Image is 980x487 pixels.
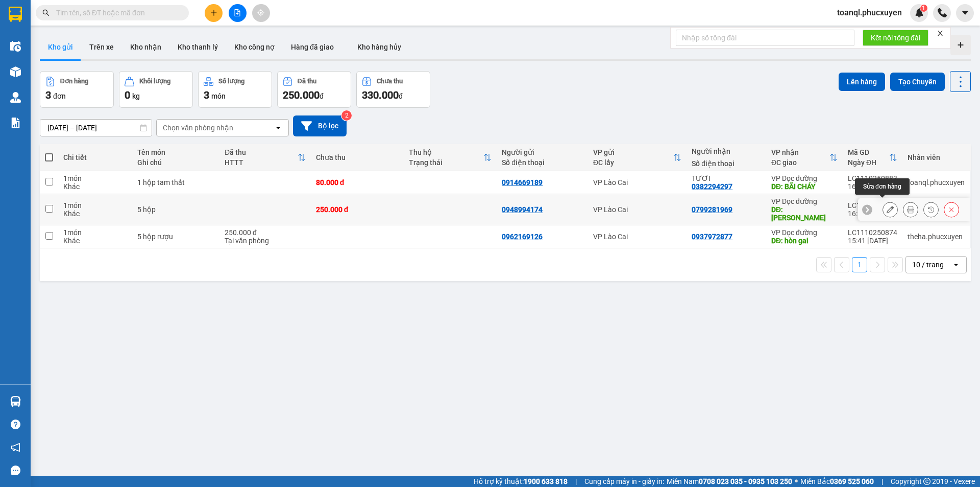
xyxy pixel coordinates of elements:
[229,4,247,22] button: file-add
[692,147,761,155] div: Người nhận
[316,205,399,214] div: 250.000 đ
[923,478,930,485] span: copyright
[205,4,223,22] button: plus
[210,9,217,16] span: plus
[204,89,209,101] span: 3
[63,153,127,161] div: Chi tiết
[316,153,399,161] div: Chưa thu
[524,477,568,485] strong: 1900 633 818
[63,228,127,237] div: 1 món
[9,7,22,22] img: logo-vxr
[283,35,342,59] button: Hàng đã giao
[40,120,152,136] input: Select a date range.
[283,89,320,101] span: 250.000
[912,260,944,270] div: 10 / trang
[225,148,298,156] div: Đã thu
[81,35,122,59] button: Trên xe
[575,476,577,487] span: |
[961,8,970,17] span: caret-down
[848,237,897,245] div: 15:41 [DATE]
[908,153,965,161] div: Nhân viên
[225,228,306,237] div: 250.000 đ
[63,182,127,191] div: Khác
[5,30,103,66] span: Gửi hàng [GEOGRAPHIC_DATA]: Hotline:
[169,35,226,59] button: Kho thanh lý
[409,158,483,167] div: Trạng thái
[226,35,283,59] button: Kho công nợ
[771,148,829,156] div: VP nhận
[362,89,399,101] span: 330.000
[692,182,732,191] div: 0382294297
[692,233,732,241] div: 0937972877
[60,78,88,85] div: Đơn hàng
[316,178,399,187] div: 80.000 đ
[211,92,226,100] span: món
[839,73,885,91] button: Lên hàng
[848,182,897,191] div: 16:18 [DATE]
[502,233,543,241] div: 0962169126
[771,197,838,205] div: VP Dọc đường
[881,476,883,487] span: |
[132,92,140,100] span: kg
[699,477,792,485] strong: 0708 023 035 - 0935 103 250
[356,71,430,108] button: Chưa thu330.000đ
[692,205,732,214] div: 0799281969
[10,118,21,128] img: solution-icon
[848,158,889,167] div: Ngày ĐH
[10,66,21,77] img: warehouse-icon
[137,205,214,214] div: 5 hộp
[863,30,928,46] button: Kết nối tổng đài
[320,92,324,100] span: đ
[938,8,947,17] img: phone-icon
[53,92,66,100] span: đơn
[119,71,193,108] button: Khối lượng0kg
[852,257,867,272] button: 1
[771,182,838,191] div: DĐ: BÃI CHÁY
[139,78,170,85] div: Khối lượng
[771,237,838,245] div: DĐ: hòn gai
[956,4,974,22] button: caret-down
[274,124,282,132] svg: open
[848,201,897,210] div: LC1110250882
[890,73,945,91] button: Tạo Chuyến
[137,233,214,241] div: 5 hộp rượu
[848,148,889,156] div: Mã GD
[11,5,96,27] strong: Công ty TNHH Phúc Xuyên
[584,476,664,487] span: Cung cấp máy in - giấy in:
[198,71,272,108] button: Số lượng3món
[922,5,925,12] span: 1
[10,92,21,103] img: warehouse-icon
[40,71,114,108] button: Đơn hàng3đơn
[593,148,673,156] div: VP gửi
[848,210,897,218] div: 16:12 [DATE]
[404,144,497,171] th: Toggle SortBy
[9,68,98,96] span: Gửi hàng Hạ Long: Hotline:
[502,178,543,187] div: 0914669189
[63,201,127,210] div: 1 món
[409,148,483,156] div: Thu hộ
[298,78,316,85] div: Đã thu
[830,477,874,485] strong: 0369 525 060
[40,35,81,59] button: Kho gửi
[593,205,681,214] div: VP Lào Cai
[908,178,965,187] div: toanql.phucxuyen
[63,174,127,182] div: 1 món
[63,237,127,245] div: Khác
[937,30,944,37] span: close
[225,237,306,245] div: Tại văn phòng
[11,466,20,475] span: message
[474,476,568,487] span: Hỗ trợ kỹ thuật:
[771,205,838,222] div: DĐ: Hạ Long
[848,228,897,237] div: LC1110250874
[871,32,920,43] span: Kết nối tổng đài
[952,261,960,269] svg: open
[915,8,924,17] img: icon-new-feature
[855,178,910,195] div: Sửa đơn hàng
[843,144,902,171] th: Toggle SortBy
[42,9,50,16] span: search
[800,476,874,487] span: Miền Bắc
[21,48,102,66] strong: 0888 827 827 - 0848 827 827
[293,115,347,136] button: Bộ lọc
[829,6,910,19] span: toanql.phucxuyen
[883,202,898,217] div: Sửa đơn hàng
